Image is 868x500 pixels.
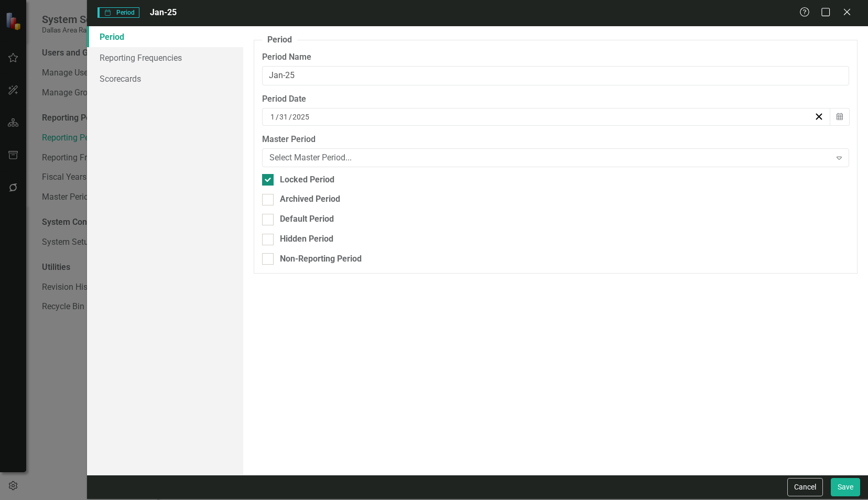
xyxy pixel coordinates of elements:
a: Reporting Frequencies [87,47,243,68]
div: Non-Reporting Period [280,253,362,265]
div: Hidden Period [280,233,333,245]
div: Default Period [280,213,334,225]
label: Period Name [262,51,849,63]
span: / [289,112,292,122]
a: Scorecards [87,68,243,89]
label: Master Period [262,134,849,146]
div: Locked Period [280,174,334,186]
legend: Period [262,34,297,46]
span: Jan-25 [150,7,177,17]
div: Period Date [262,93,849,105]
a: Period [87,26,243,47]
span: / [276,112,279,122]
span: Period [97,7,139,18]
button: Save [831,478,860,496]
button: Cancel [787,478,823,496]
div: Archived Period [280,193,340,205]
div: Select Master Period... [269,151,831,164]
